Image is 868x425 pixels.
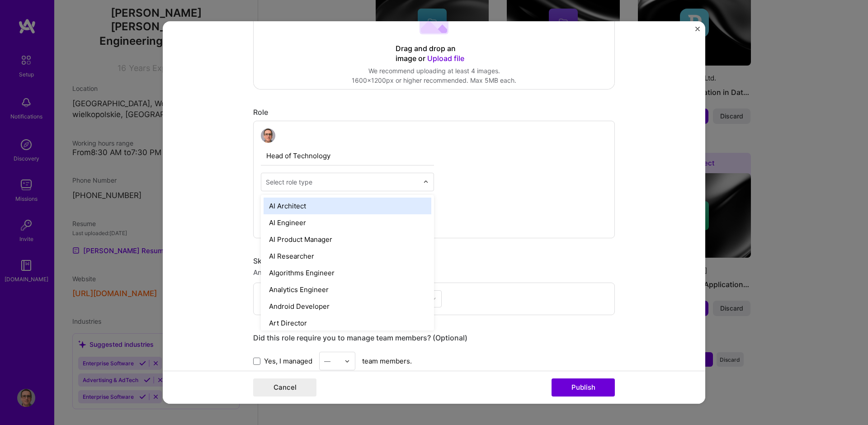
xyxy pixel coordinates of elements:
[264,298,431,315] div: Android Developer
[324,356,330,366] div: —
[352,76,516,85] div: 1600x1200px or higher recommended. Max 5MB each.
[253,352,615,370] div: team members.
[253,108,615,117] div: Role
[253,333,615,343] div: Did this role require you to manage team members? (Optional)
[264,356,312,366] span: Yes, I managed
[264,231,431,248] div: AI Product Manager
[253,378,316,397] button: Cancel
[427,54,464,63] span: Upload file
[264,315,431,331] div: Art Director
[253,256,615,266] div: Skills used — Add up to 12 skills
[264,198,431,214] div: AI Architect
[352,66,516,76] div: We recommend uploading at least 4 images.
[344,359,350,364] img: drop icon
[264,214,431,231] div: AI Engineer
[261,146,434,165] input: Role Name
[264,264,431,281] div: Algorithms Engineer
[264,281,431,298] div: Analytics Engineer
[423,179,429,185] img: drop icon
[396,44,472,64] div: Drag and drop an image or
[253,268,615,277] div: Any new skills will be added to your profile.
[264,248,431,264] div: AI Researcher
[266,177,312,187] div: Select role type
[552,378,615,397] button: Publish
[695,27,700,36] button: Close
[253,8,615,90] div: Drag and drop an image or Upload fileWe recommend uploading at least 4 images.1600x1200px or high...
